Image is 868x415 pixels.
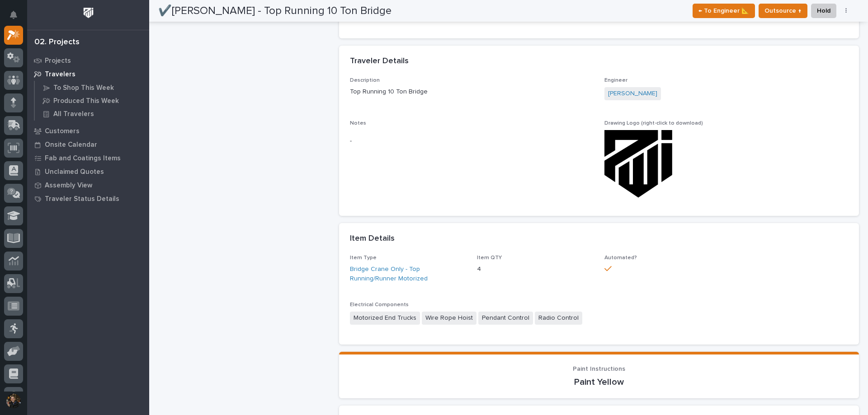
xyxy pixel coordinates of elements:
span: Drawing Logo (right-click to download) [604,121,703,126]
p: To Shop This Week [53,84,114,92]
span: ← To Engineer 📐 [698,5,749,16]
span: Outsource ↑ [764,5,802,16]
span: Wire Rope Hoist [422,312,476,325]
a: Traveler Status Details [27,192,149,205]
p: Unclaimed Quotes [45,168,104,176]
a: Assembly View [27,178,149,192]
span: Notes [350,121,366,126]
p: Travelers [45,70,75,79]
span: Hold [817,5,830,16]
p: Traveler Status Details [45,195,119,203]
button: Notifications [4,5,23,24]
img: jsh2C_vbly1VxehTUsr7tuqGD3Vn1YcVbQfy_k9T5qs [604,130,672,198]
div: Notifications [11,11,23,25]
h2: Item Details [350,234,395,244]
span: Item QTY [477,255,502,261]
span: Automated? [604,255,637,261]
a: To Shop This Week [35,81,149,94]
a: Produced This Week [35,94,149,107]
button: Outsource ↑ [759,4,807,18]
p: Produced This Week [53,97,119,105]
button: Hold [811,4,836,18]
span: Item Type [350,255,377,261]
div: 02. Projects [34,37,80,47]
p: Customers [45,127,80,135]
a: Projects [27,54,149,67]
a: Customers [27,124,149,138]
span: Electrical Components [350,302,409,308]
a: Fab and Coatings Items [27,151,149,165]
span: Pendant Control [478,312,533,325]
p: Top Running 10 Ton Bridge [350,87,594,97]
a: All Travelers [35,107,149,120]
span: Radio Control [535,312,582,325]
button: users-avatar [4,392,23,410]
p: Assembly View [45,182,92,190]
span: Description [350,78,380,83]
span: Paint Instructions [573,366,625,372]
img: Workspace Logo [80,5,97,21]
p: Paint Yellow [350,377,849,387]
p: - [350,136,594,146]
p: All Travelers [53,110,94,118]
button: ← To Engineer 📐 [693,4,755,18]
a: Bridge Crane Only - Top Running/Runner Motorized [350,265,467,284]
a: [PERSON_NAME] [608,89,657,98]
span: Engineer [604,78,627,83]
span: Motorized End Trucks [350,312,420,325]
h2: Traveler Details [350,56,409,66]
a: Travelers [27,67,149,81]
h2: ✔️[PERSON_NAME] - Top Running 10 Ton Bridge [158,5,392,18]
a: Onsite Calendar [27,138,149,151]
p: Fab and Coatings Items [45,154,121,163]
p: 4 [477,265,594,274]
p: Onsite Calendar [45,141,97,149]
p: Projects [45,57,71,65]
a: Unclaimed Quotes [27,165,149,178]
